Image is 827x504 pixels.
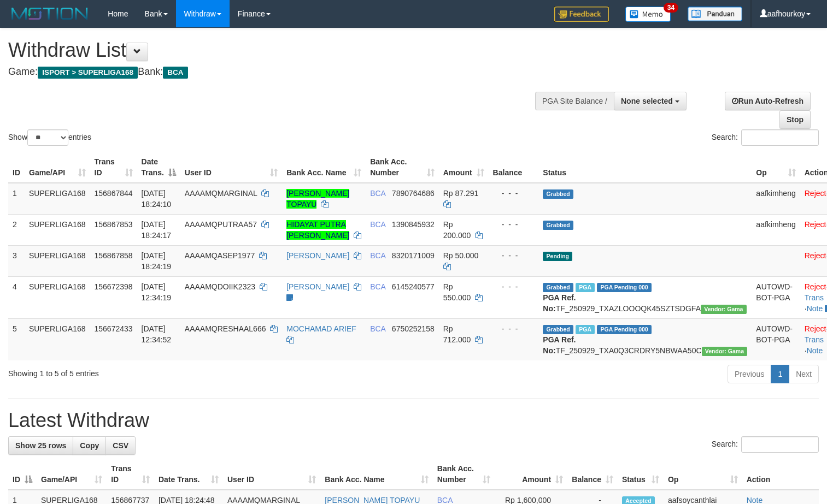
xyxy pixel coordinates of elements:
a: Run Auto-Refresh [725,92,811,110]
th: Game/API: activate to sort column ascending [25,152,90,183]
span: Grabbed [543,283,573,292]
b: PGA Ref. No: [543,293,576,313]
a: Note [807,304,823,313]
h4: Game: Bank: [8,67,541,78]
span: Copy 1390845932 to clipboard [392,220,435,229]
span: BCA [370,220,385,229]
span: 156867844 [95,189,133,198]
div: - - - [493,250,535,261]
a: HIDAYAT PUTRA [PERSON_NAME] [286,220,349,240]
th: Amount: activate to sort column ascending [439,152,489,183]
td: 2 [8,214,25,245]
span: Show 25 rows [15,441,66,450]
th: Bank Acc. Name: activate to sort column ascending [320,459,432,490]
span: [DATE] 18:24:10 [142,189,172,209]
span: AAAAMQMARGINAL [185,189,257,198]
div: - - - [493,188,535,199]
button: None selected [614,92,687,110]
img: MOTION_logo.png [8,5,91,22]
td: aafkimheng [752,183,800,215]
span: Rp 50.000 [443,251,479,260]
select: Showentries [27,129,68,146]
span: [DATE] 12:34:52 [142,324,172,344]
span: Copy [80,441,99,450]
a: MOCHAMAD ARIEF [286,324,356,333]
a: [PERSON_NAME] [286,251,349,260]
span: [DATE] 18:24:19 [142,251,172,271]
span: Copy 6750252158 to clipboard [392,324,435,333]
a: Previous [728,365,771,383]
span: AAAAMQPUTRAA57 [185,220,257,229]
th: Date Trans.: activate to sort column descending [137,152,180,183]
img: Feedback.jpg [554,7,609,22]
a: Reject [805,251,826,260]
td: TF_250929_TXAZLOOOQK45SZTSDGFA [538,276,752,318]
span: AAAAMQASEP1977 [185,251,255,260]
th: Bank Acc. Number: activate to sort column ascending [366,152,439,183]
a: CSV [105,436,136,455]
h1: Latest Withdraw [8,410,819,431]
td: TF_250929_TXA0Q3CRDRY5NBWAA50C [538,318,752,360]
img: panduan.png [688,7,742,21]
span: BCA [370,282,385,291]
td: SUPERLIGA168 [25,276,90,318]
a: Show 25 rows [8,436,73,455]
div: - - - [493,219,535,230]
th: Balance [489,152,539,183]
span: Marked by aafsoycanthlai [576,325,595,334]
span: 156867858 [95,251,133,260]
a: Copy [73,436,106,455]
span: CSV [113,441,128,450]
a: Reject [805,189,826,198]
a: Stop [779,110,811,129]
div: Showing 1 to 5 of 5 entries [8,364,336,379]
th: Op: activate to sort column ascending [752,152,800,183]
span: AAAAMQRESHAAL666 [185,324,266,333]
a: Note [807,346,823,355]
span: ISPORT > SUPERLIGA168 [38,67,138,79]
a: [PERSON_NAME] TOPAYU [286,189,349,209]
th: Game/API: activate to sort column ascending [37,459,107,490]
span: BCA [370,324,385,333]
th: Trans ID: activate to sort column ascending [90,152,137,183]
span: Rp 550.000 [443,282,471,302]
span: Rp 712.000 [443,324,471,344]
span: 34 [664,3,678,13]
input: Search: [741,436,819,453]
a: [PERSON_NAME] [286,282,349,291]
td: 4 [8,276,25,318]
span: Grabbed [543,325,573,334]
span: Vendor URL: https://trx31.1velocity.biz [702,347,748,356]
span: PGA Pending [597,325,652,334]
td: 1 [8,183,25,215]
span: Grabbed [543,221,573,230]
label: Search: [712,129,819,146]
th: User ID: activate to sort column ascending [180,152,282,183]
span: Rp 200.000 [443,220,471,240]
a: Next [789,365,819,383]
span: PGA Pending [597,283,652,292]
span: Copy 8320171009 to clipboard [392,251,435,260]
a: Reject [805,324,826,333]
span: [DATE] 12:34:19 [142,282,172,302]
th: User ID: activate to sort column ascending [223,459,320,490]
label: Show entries [8,129,91,146]
div: - - - [493,281,535,292]
th: ID [8,152,25,183]
td: SUPERLIGA168 [25,318,90,360]
span: Copy 7890764686 to clipboard [392,189,435,198]
td: SUPERLIGA168 [25,183,90,215]
span: 156672433 [95,324,133,333]
span: Copy 6145240577 to clipboard [392,282,435,291]
span: BCA [370,189,385,198]
a: 1 [771,365,789,383]
span: Rp 87.291 [443,189,479,198]
td: 5 [8,318,25,360]
td: SUPERLIGA168 [25,214,90,245]
span: 156867853 [95,220,133,229]
span: Vendor URL: https://trx31.1velocity.biz [701,305,747,314]
th: Date Trans.: activate to sort column ascending [154,459,223,490]
span: AAAAMQDOIIK2323 [185,282,255,291]
th: Bank Acc. Number: activate to sort column ascending [433,459,495,490]
img: Button%20Memo.svg [625,7,671,22]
